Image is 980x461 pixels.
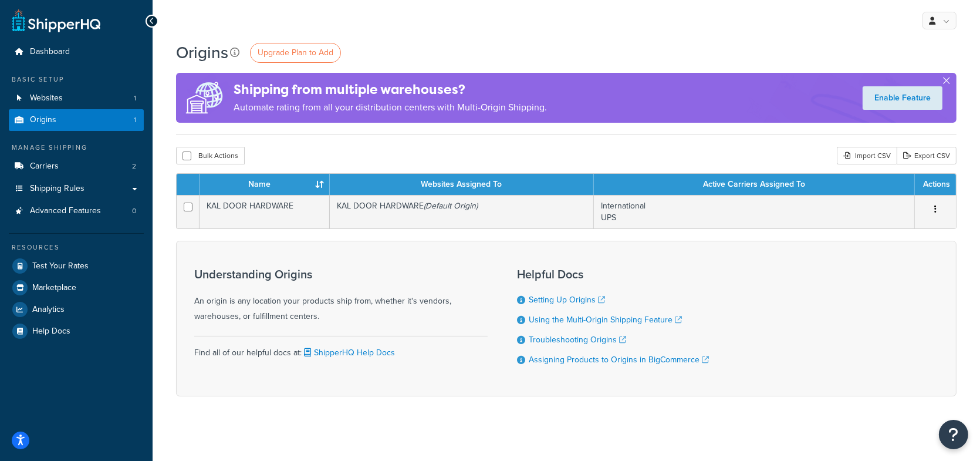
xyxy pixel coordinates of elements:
[194,268,488,324] div: An origin is any location your products ship from, whether it's vendors, warehouses, or fulfillme...
[9,321,144,342] a: Help Docs
[234,80,547,99] h4: Shipping from multiple warehouses?
[9,243,144,253] div: Resources
[330,174,593,195] th: Websites Assigned To
[176,41,228,64] h1: Origins
[200,174,330,195] th: Name : activate to sort column ascending
[897,147,957,164] a: Export CSV
[194,336,488,361] div: Find all of our helpful docs at:
[424,200,478,212] i: (Default Origin)
[32,283,76,293] span: Marketplace
[9,156,144,177] li: Carriers
[200,195,330,228] td: KAL DOOR HARDWARE
[529,354,709,366] a: Assigning Products to Origins in BigCommerce
[134,93,136,103] span: 1
[250,43,341,63] a: Upgrade Plan to Add
[176,147,245,164] button: Bulk Actions
[9,299,144,320] a: Analytics
[9,178,144,200] a: Shipping Rules
[9,200,144,222] li: Advanced Features
[32,261,89,271] span: Test Your Rates
[529,294,605,306] a: Setting Up Origins
[9,255,144,277] a: Test Your Rates
[9,88,144,109] a: Websites 1
[30,184,85,194] span: Shipping Rules
[9,88,144,109] li: Websites
[517,268,709,281] h3: Helpful Docs
[30,206,101,216] span: Advanced Features
[134,115,136,125] span: 1
[32,327,70,337] span: Help Docs
[32,305,65,315] span: Analytics
[132,161,136,171] span: 2
[9,109,144,131] li: Origins
[915,174,956,195] th: Actions
[863,86,942,110] a: Enable Feature
[837,147,897,164] div: Import CSV
[9,75,144,85] div: Basic Setup
[9,109,144,131] a: Origins 1
[30,115,56,125] span: Origins
[302,346,395,359] a: ShipperHQ Help Docs
[9,156,144,177] a: Carriers 2
[132,206,136,216] span: 0
[9,200,144,222] a: Advanced Features 0
[176,73,234,123] img: ad-origins-multi-dfa493678c5a35abed25fd24b4b8a3fa3505936ce257c16c00bdefe2f3200be3.png
[258,46,333,59] span: Upgrade Plan to Add
[30,47,70,57] span: Dashboard
[30,93,63,103] span: Websites
[529,314,682,326] a: Using the Multi-Origin Shipping Feature
[12,9,100,32] a: ShipperHQ Home
[330,195,593,228] td: KAL DOOR HARDWARE
[194,268,488,281] h3: Understanding Origins
[9,143,144,153] div: Manage Shipping
[529,334,626,346] a: Troubleshooting Origins
[594,195,915,228] td: International UPS
[234,99,547,116] p: Automate rating from all your distribution centers with Multi-Origin Shipping.
[939,420,968,449] button: Open Resource Center
[9,41,144,63] a: Dashboard
[594,174,915,195] th: Active Carriers Assigned To
[30,161,59,171] span: Carriers
[9,277,144,298] a: Marketplace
